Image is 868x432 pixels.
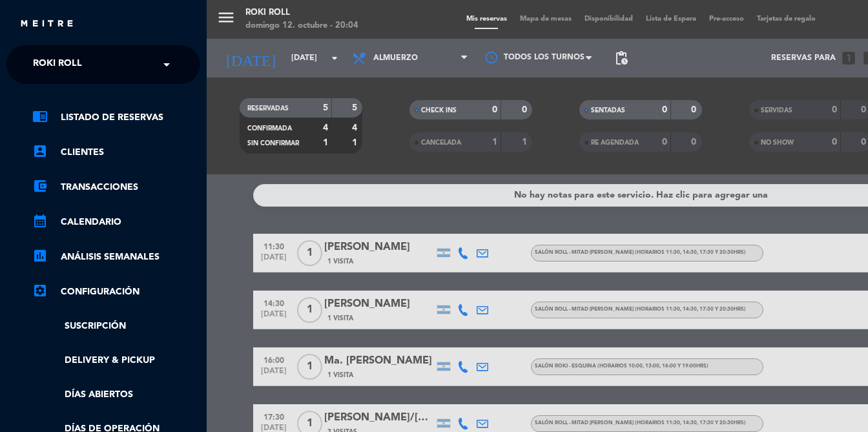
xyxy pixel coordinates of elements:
a: calendar_monthCalendario [32,214,200,230]
i: account_balance_wallet [32,178,48,194]
a: account_balance_walletTransacciones [32,180,200,195]
a: Delivery & Pickup [32,353,200,368]
a: Configuración [32,284,200,300]
i: chrome_reader_mode [32,108,48,124]
span: Roki Roll [33,51,82,78]
a: Días abiertos [32,387,200,402]
i: settings_applications [32,283,48,298]
i: account_box [32,143,48,159]
i: calendar_month [32,213,48,229]
a: assessmentANÁLISIS SEMANALES [32,249,200,265]
a: chrome_reader_modeListado de Reservas [32,110,200,125]
i: assessment [32,248,48,263]
a: Suscripción [32,319,200,334]
a: account_boxClientes [32,145,200,160]
img: MEITRE [19,19,74,29]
